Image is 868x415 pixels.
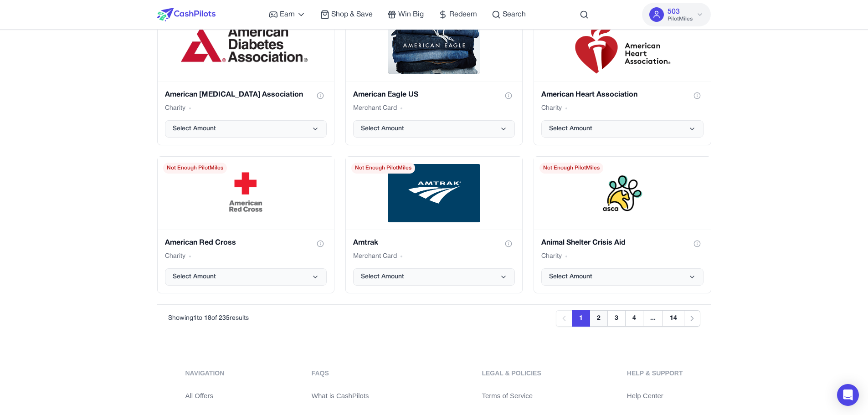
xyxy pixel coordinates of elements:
a: Win Big [387,9,424,20]
div: American Diabetes Association gift card [157,8,334,145]
img: /default-reward-image.png [181,26,310,64]
button: Show gift card information [502,237,515,250]
h3: Amtrak [353,237,378,248]
div: Help & Support [627,369,683,378]
h3: Animal Shelter Crisis Aid [541,237,626,248]
button: Select Amount [165,120,327,138]
span: Not Enough PilotMiles [351,163,415,174]
span: Merchant Card [353,252,397,261]
span: ... [643,310,663,327]
button: Select Amount [541,120,703,138]
span: Not Enough PilotMiles [163,163,227,174]
button: Select Amount [165,268,327,286]
h3: American Red Cross [165,237,236,248]
span: Select Amount [361,124,404,133]
span: Select Amount [549,272,592,282]
div: Animal Shelter Crisis Aid gift card [534,156,711,293]
button: Show gift card information [502,89,515,102]
span: Redeem [449,9,477,20]
img: /default-reward-image.png [216,164,275,222]
a: Shop & Save [320,9,373,20]
p: Showing to of results [168,314,249,323]
h3: American Heart Association [541,89,637,100]
a: All Offers [185,391,226,401]
button: Select Amount [353,120,515,138]
button: Show gift card information [314,89,327,102]
span: Charity [541,104,562,113]
a: Earn [269,9,306,20]
img: /default-reward-image.png [574,16,671,74]
h3: American [MEDICAL_DATA] Association [165,89,303,100]
button: 1 [572,310,590,327]
button: Show gift card information [314,237,327,250]
span: Select Amount [173,272,216,282]
button: 3 [607,310,626,327]
span: Select Amount [549,124,592,133]
span: Select Amount [361,272,404,282]
span: 1 [193,315,197,321]
img: /default-reward-image.png [388,16,480,74]
button: Show gift card information [691,89,704,102]
a: Redeem [438,9,477,20]
img: /default-reward-image.png [593,164,652,222]
div: American Red Cross gift card [157,156,334,293]
div: FAQs [312,369,396,378]
a: Search [492,9,526,20]
span: Charity [165,104,185,113]
span: Not Enough PilotMiles [539,163,603,174]
button: Select Amount [353,268,515,286]
span: 18 [204,315,211,321]
button: Select Amount [541,268,703,286]
div: Open Intercom Messenger [837,384,859,406]
a: What is CashPilots [312,391,396,401]
span: Shop & Save [331,9,373,20]
h3: American Eagle US [353,89,418,100]
span: Search [503,9,526,20]
img: CashPilots Logo [157,8,216,21]
div: American Heart Association gift card [534,8,711,145]
a: Terms of Service [482,391,541,401]
button: 503PilotMiles [642,3,711,26]
nav: Pagination [556,310,700,327]
span: Win Big [398,9,424,20]
span: 503 [668,6,680,17]
div: Legal & Policies [482,369,541,378]
button: Show gift card information [691,237,704,250]
button: 14 [663,310,684,327]
button: 4 [625,310,643,327]
div: navigation [185,369,226,378]
span: PilotMiles [668,15,693,23]
button: 2 [590,310,608,327]
span: Charity [165,252,185,261]
div: American Eagle US gift card [345,8,523,145]
img: /default-reward-image.png [388,164,480,222]
span: Select Amount [173,124,216,133]
a: Help Center [627,391,683,401]
span: Earn [280,9,295,20]
span: Charity [541,252,562,261]
span: 235 [219,315,230,321]
div: Amtrak gift card [345,156,523,293]
span: Merchant Card [353,104,397,113]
